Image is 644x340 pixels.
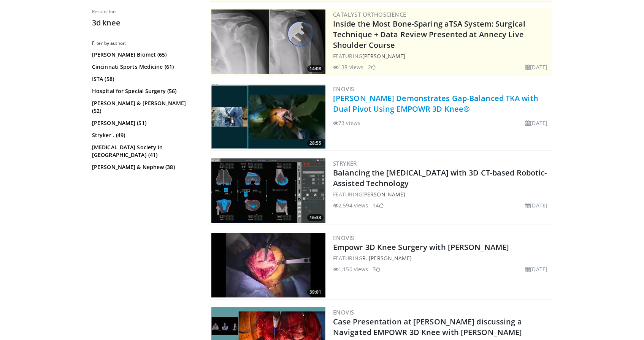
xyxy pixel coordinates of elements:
[211,9,325,74] a: 14:08
[333,201,368,209] li: 2,594 views
[525,265,547,273] li: [DATE]
[525,201,547,209] li: [DATE]
[211,233,325,297] img: 58661e33-b595-4a7b-8a13-49dcde88f740.300x170_q85_crop-smart_upscale.jpg
[333,254,550,262] div: FEATURING
[368,63,376,71] li: 2
[211,233,325,297] a: 39:01
[92,9,198,15] p: Results for:
[307,65,324,72] span: 14:08
[92,40,198,46] h3: Filter by author:
[525,63,547,71] li: [DATE]
[333,160,357,167] a: Stryker
[362,191,405,198] a: [PERSON_NAME]
[92,163,197,171] a: [PERSON_NAME] & Nephew (38)
[92,51,197,59] a: [PERSON_NAME] Biomet (65)
[211,84,325,149] a: 28:55
[333,19,525,50] a: Inside the Most Bone-Sparing aTSA System: Surgical Technique + Data Review Presented at Annecy Li...
[333,265,368,273] li: 1,150 views
[333,190,550,198] div: FEATURING
[525,119,547,127] li: [DATE]
[373,201,383,209] li: 14
[333,168,547,188] a: Balancing the [MEDICAL_DATA] with 3D CT-based Robotic-Assisted Technology
[92,144,197,159] a: [MEDICAL_DATA] Society In [GEOGRAPHIC_DATA] (41)
[92,87,197,95] a: Hospital for Special Surgery (56)
[333,308,354,316] a: Enovis
[333,242,509,252] a: Empowr 3D Knee Surgery with [PERSON_NAME]
[307,289,324,296] span: 39:01
[211,158,325,223] a: 16:33
[92,75,197,83] a: ISTA (58)
[333,11,406,18] a: Catalyst OrthoScience
[92,18,198,28] h2: 3d knee
[211,158,325,223] img: aececb5f-a7d6-40bb-96d9-26cdf3a45450.300x170_q85_crop-smart_upscale.jpg
[92,63,197,71] a: Cincinnati Sports Medicine (61)
[333,234,354,242] a: Enovis
[211,84,325,149] img: f2eb7e46-0718-475a-8f7c-ce1e319aa5a8.300x170_q85_crop-smart_upscale.jpg
[362,52,405,60] a: [PERSON_NAME]
[333,85,354,93] a: Enovis
[373,265,380,273] li: 7
[92,100,197,115] a: [PERSON_NAME] & [PERSON_NAME] (52)
[333,119,360,127] li: 73 views
[211,9,325,74] img: 9f15458b-d013-4cfd-976d-a83a3859932f.300x170_q85_crop-smart_upscale.jpg
[333,63,363,71] li: 138 views
[333,316,522,337] a: Case Presentation at [PERSON_NAME] discussing a Navigated EMPOWR 3D Knee with [PERSON_NAME]
[307,140,324,147] span: 28:55
[307,214,324,221] span: 16:33
[92,119,197,127] a: [PERSON_NAME] (51)
[92,131,197,139] a: Stryker . (49)
[333,93,538,114] a: [PERSON_NAME] Demonstrates Gap-Balanced TKA with Dual Pivot Using EMPOWR 3D Knee®
[362,255,412,262] a: R. [PERSON_NAME]
[333,52,550,60] div: FEATURING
